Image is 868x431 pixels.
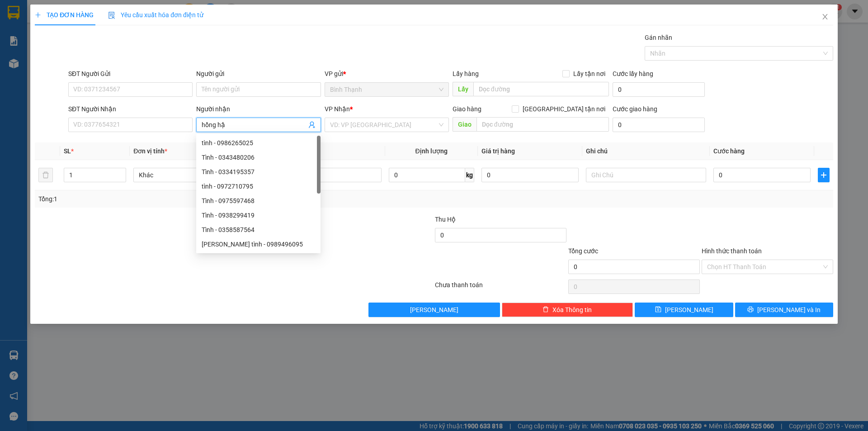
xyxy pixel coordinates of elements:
[330,83,443,96] span: Bình Thạnh
[502,303,633,317] button: deleteXóa Thông tin
[552,305,592,315] span: Xóa Thông tin
[812,5,838,30] button: Close
[568,247,598,255] span: Tổng cước
[818,168,830,182] button: plus
[8,8,80,19] div: Bình Thạnh
[821,13,829,20] span: close
[86,29,164,40] div: playku
[196,179,321,194] div: tình - 0972710795
[453,117,476,132] span: Giao
[665,305,713,315] span: [PERSON_NAME]
[86,53,163,85] span: tạp hóa bà hòa
[713,147,745,155] span: Cước hàng
[38,168,53,182] button: delete
[8,9,22,18] span: Gửi:
[196,69,321,79] div: Người gửi
[434,280,567,296] div: Chưa thanh toán
[202,181,315,191] div: tình - 0972710795
[586,168,706,182] input: Ghi Chú
[481,147,515,155] span: Giá trị hàng
[757,305,821,315] span: [PERSON_NAME] và In
[108,11,203,19] span: Yêu cầu xuất hóa đơn điện tử
[818,171,829,179] span: plus
[325,69,449,79] div: VP gửi
[473,82,609,96] input: Dọc đường
[453,82,473,96] span: Lấy
[196,165,321,179] div: Tình - 0334195357
[68,104,193,114] div: SĐT Người Nhận
[476,117,609,132] input: Dọc đường
[133,147,167,155] span: Đơn vị tính
[368,303,500,317] button: [PERSON_NAME]
[86,9,108,18] span: Nhận:
[410,305,458,315] span: [PERSON_NAME]
[735,303,833,317] button: printer[PERSON_NAME] và In
[308,121,316,128] span: user-add
[202,225,315,235] div: Tình - 0358587564
[570,69,609,79] span: Lấy tận nơi
[202,196,315,206] div: Tình - 0975597468
[747,306,754,313] span: printer
[139,168,248,182] span: Khác
[542,306,549,313] span: delete
[453,70,479,77] span: Lấy hàng
[196,194,321,208] div: Tình - 0975597468
[64,147,71,155] span: SL
[202,239,315,249] div: [PERSON_NAME] tình - 0989496095
[453,105,481,113] span: Giao hàng
[196,237,321,251] div: lê thị tình - 0989496095
[519,104,609,114] span: [GEOGRAPHIC_DATA] tận nơi
[196,223,321,237] div: Tình - 0358587564
[196,150,321,165] div: Tình - 0343480206
[702,247,762,255] label: Hình thức thanh toán
[108,12,115,19] img: icon
[196,104,321,114] div: Người nhận
[613,118,705,132] input: Cước giao hàng
[325,105,350,113] span: VP Nhận
[196,208,321,223] div: Tình - 0938299419
[635,303,733,317] button: save[PERSON_NAME]
[35,12,41,18] span: plus
[613,105,657,113] label: Cước giao hàng
[202,152,315,162] div: Tình - 0343480206
[38,194,335,204] div: Tổng: 1
[415,147,448,155] span: Định lượng
[465,168,474,182] span: kg
[613,82,705,97] input: Cước lấy hàng
[481,168,579,182] input: 0
[68,69,193,79] div: SĐT Người Gửi
[645,34,672,41] label: Gán nhãn
[196,136,321,150] div: tình - 0986265025
[86,40,164,53] div: 0368261009
[35,11,94,19] span: TẠO ĐƠN HÀNG
[202,210,315,220] div: Tình - 0938299419
[261,168,381,182] input: VD: Bàn, Ghế
[435,216,456,223] span: Thu Hộ
[613,70,653,77] label: Cước lấy hàng
[202,167,315,177] div: Tình - 0334195357
[86,8,164,29] div: Văn Phòng Pleiku
[655,306,661,313] span: save
[86,58,99,67] span: DĐ:
[582,142,710,160] th: Ghi chú
[202,138,315,148] div: tình - 0986265025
